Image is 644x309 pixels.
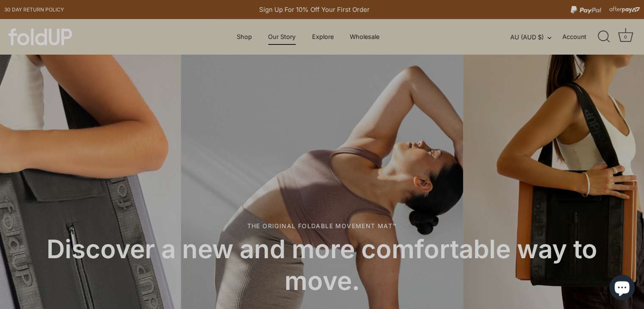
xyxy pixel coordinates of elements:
[4,5,64,15] a: 30 day Return policy
[562,32,601,42] a: Account
[594,28,613,46] a: Search
[261,29,303,45] a: Our Story
[607,275,637,302] inbox-online-store-chat: Shopify online store chat
[621,33,630,41] div: 0
[616,28,635,46] a: Cart
[38,233,606,297] h2: Discover a new and more comfortable way to move.
[216,29,400,45] div: Primary navigation
[229,29,259,45] a: Shop
[343,29,387,45] a: Wholesale
[305,29,341,45] a: Explore
[510,33,561,41] button: AU (AUD $)
[38,221,606,230] div: The original foldable movement mat™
